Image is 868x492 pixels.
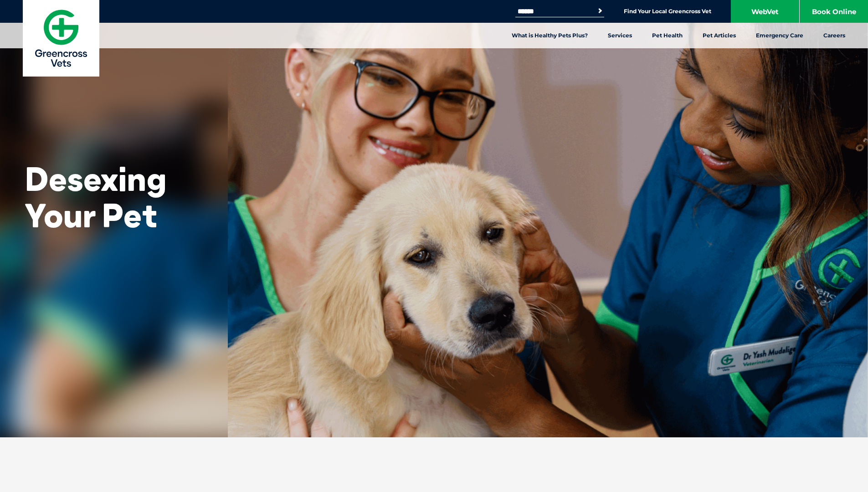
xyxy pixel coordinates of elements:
a: What is Healthy Pets Plus? [502,23,598,48]
a: Services [598,23,642,48]
a: Emergency Care [746,23,813,48]
button: Search [596,6,605,15]
a: Pet Articles [693,23,746,48]
a: Pet Health [642,23,693,48]
a: Find Your Local Greencross Vet [624,8,711,15]
h1: Desexing Your Pet [25,161,203,233]
a: Careers [813,23,855,48]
